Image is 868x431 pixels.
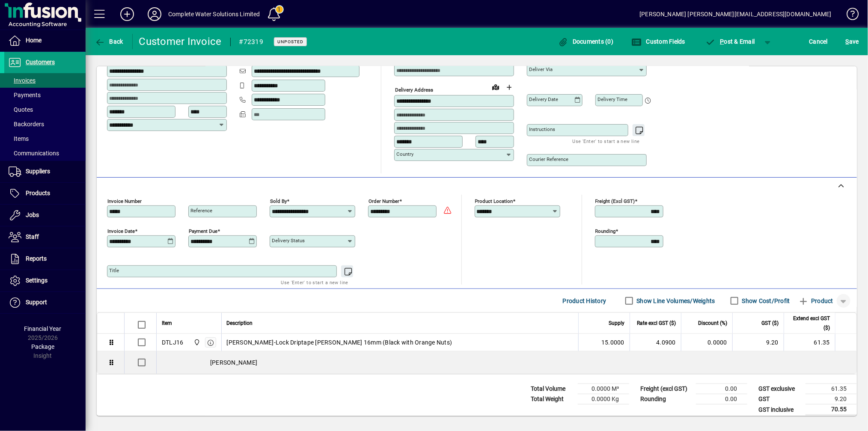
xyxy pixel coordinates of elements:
mat-label: Invoice date [107,228,135,234]
span: Extend excl GST ($) [789,314,830,333]
a: Settings [4,270,86,291]
span: Communications [9,150,59,157]
a: Products [4,183,86,204]
span: Discount (%) [698,318,727,328]
button: Profile [141,6,168,22]
label: Show Cost/Profit [740,297,790,305]
a: Suppliers [4,161,86,182]
span: Products [26,190,50,196]
mat-label: Delivery date [529,96,558,102]
span: Quotes [9,106,33,113]
mat-label: Rounding [595,228,616,234]
span: Home [26,37,42,44]
button: Custom Fields [629,34,687,49]
a: Backorders [4,117,86,131]
div: Complete Water Solutions Limited [168,7,260,21]
span: Jobs [26,211,39,218]
td: 0.00 [696,394,747,404]
span: Suppliers [26,168,50,175]
td: 70.55 [806,404,857,415]
a: Knowledge Base [840,2,857,30]
a: Invoices [4,73,86,88]
mat-label: Title [109,268,119,273]
span: Settings [26,277,48,284]
span: ave [846,35,859,48]
span: Backorders [9,121,44,128]
span: Documents (0) [558,38,614,45]
div: 4.0900 [635,338,676,347]
mat-hint: Use 'Enter' to start a new line [281,277,348,287]
span: Payments [9,92,41,98]
mat-label: Instructions [529,126,555,132]
td: Rounding [636,394,696,404]
td: Freight (excl GST) [636,384,696,394]
mat-label: Invoice number [107,198,142,204]
button: Post & Email [701,34,759,49]
span: S [846,38,849,45]
span: [PERSON_NAME]-Lock Driptape [PERSON_NAME] 16mm (Black with Orange Nuts) [227,338,452,347]
button: Cancel [807,34,830,49]
mat-label: Sold by [270,198,287,204]
span: Staff [26,233,39,240]
span: Support [26,299,47,306]
td: 0.00 [696,384,747,394]
button: Product [794,293,838,309]
span: Unposted [277,39,303,45]
div: Customer Invoice [139,35,222,48]
mat-label: Delivery status [272,238,305,244]
mat-label: Reference [190,208,212,214]
span: Reports [26,255,47,262]
span: Customers [26,59,55,65]
span: Cancel [809,35,828,48]
span: Item [162,318,172,328]
span: Motueka [191,338,201,347]
button: Add [113,6,141,22]
button: Documents (0) [556,34,616,49]
a: Staff [4,226,86,248]
app-page-header-button: Back [86,34,133,49]
span: Items [9,135,29,142]
mat-label: Freight (excl GST) [595,198,635,204]
button: Save [844,34,861,49]
a: Jobs [4,205,86,226]
div: #72319 [239,35,264,49]
td: 9.20 [806,394,857,404]
a: Home [4,30,86,51]
mat-label: Delivery time [597,96,627,102]
mat-hint: Use 'Enter' to start a new line [573,136,640,146]
mat-label: Deliver via [529,66,553,72]
span: 15.0000 [601,338,624,347]
span: Invoices [9,77,36,84]
div: [PERSON_NAME] [157,351,856,374]
mat-label: Courier Reference [529,156,568,162]
td: GST [754,394,806,404]
span: Financial Year [24,325,62,332]
td: 0.0000 Kg [578,394,629,404]
mat-label: Product location [475,198,513,204]
a: Reports [4,248,86,270]
td: 0.0000 M³ [578,384,629,394]
td: 0.0000 [681,334,732,351]
td: Total Volume [526,384,578,394]
a: Payments [4,88,86,102]
a: Communications [4,146,86,161]
span: GST ($) [761,318,779,328]
mat-label: Order number [369,198,399,204]
a: Support [4,292,86,313]
td: 61.35 [784,334,835,351]
mat-label: Payment due [189,228,217,234]
span: Package [31,343,54,350]
span: Back [95,38,123,45]
a: Quotes [4,102,86,117]
td: GST inclusive [754,404,806,415]
button: Product History [559,293,610,309]
span: ost & Email [705,38,755,45]
div: [PERSON_NAME] [PERSON_NAME][EMAIL_ADDRESS][DOMAIN_NAME] [639,7,832,21]
div: DTLJ16 [162,338,184,347]
span: Product [799,294,833,308]
td: GST exclusive [754,384,806,394]
span: Supply [609,318,624,328]
span: Custom Fields [631,38,685,45]
mat-label: Country [396,151,413,157]
span: Rate excl GST ($) [637,318,676,328]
